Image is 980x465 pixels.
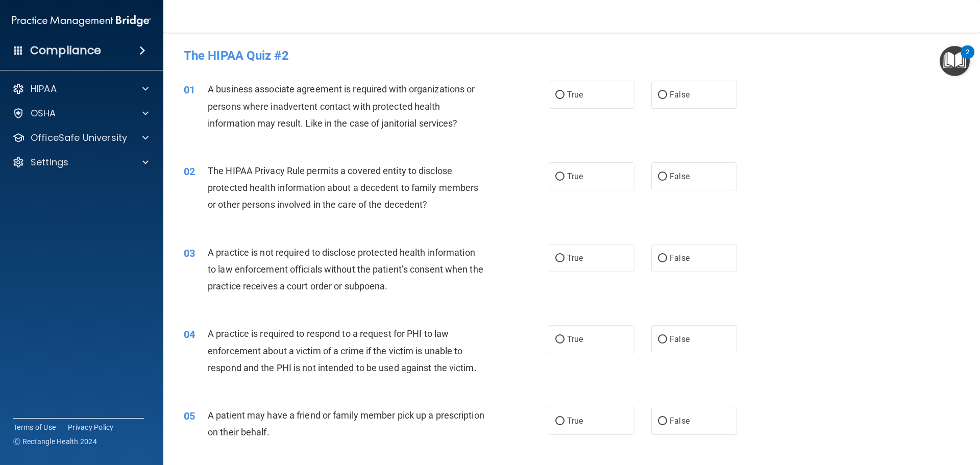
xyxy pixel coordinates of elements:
[12,83,149,95] a: HIPAA
[567,334,583,344] span: True
[555,336,565,344] input: True
[940,46,970,76] button: Open Resource Center, 2 new notifications
[184,328,195,340] span: 04
[567,90,583,100] span: True
[658,173,667,181] input: False
[68,422,114,432] a: Privacy Policy
[658,336,667,344] input: False
[184,84,195,96] span: 01
[184,49,960,62] h4: The HIPAA Quiz #2
[555,418,565,425] input: True
[12,11,151,31] img: PMB logo
[208,328,477,373] span: A practice is required to respond to a request for PHI to law enforcement about a victim of a cri...
[208,410,484,437] span: A patient may have a friend or family member pick up a prescription on their behalf.
[567,253,583,263] span: True
[31,156,68,168] p: Settings
[658,91,667,99] input: False
[929,395,968,433] iframe: Drift Widget Chat Controller
[208,165,478,210] span: The HIPAA Privacy Rule permits a covered entity to disclose protected health information about a ...
[658,255,667,262] input: False
[184,165,195,178] span: 02
[670,334,690,344] span: False
[658,418,667,425] input: False
[12,107,149,119] a: OSHA
[555,91,565,99] input: True
[670,253,690,263] span: False
[567,416,583,426] span: True
[31,107,56,119] p: OSHA
[184,410,195,422] span: 05
[670,172,690,181] span: False
[208,247,483,291] span: A practice is not required to disclose protected health information to law enforcement officials ...
[30,43,101,58] h4: Compliance
[966,52,969,65] div: 2
[208,84,475,128] span: A business associate agreement is required with organizations or persons where inadvertent contac...
[12,156,149,168] a: Settings
[555,255,565,262] input: True
[184,247,195,259] span: 03
[555,173,565,181] input: True
[567,172,583,181] span: True
[13,422,56,432] a: Terms of Use
[670,416,690,426] span: False
[12,132,149,144] a: OfficeSafe University
[670,90,690,100] span: False
[13,436,97,447] span: Ⓒ Rectangle Health 2024
[31,132,127,144] p: OfficeSafe University
[31,83,57,95] p: HIPAA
